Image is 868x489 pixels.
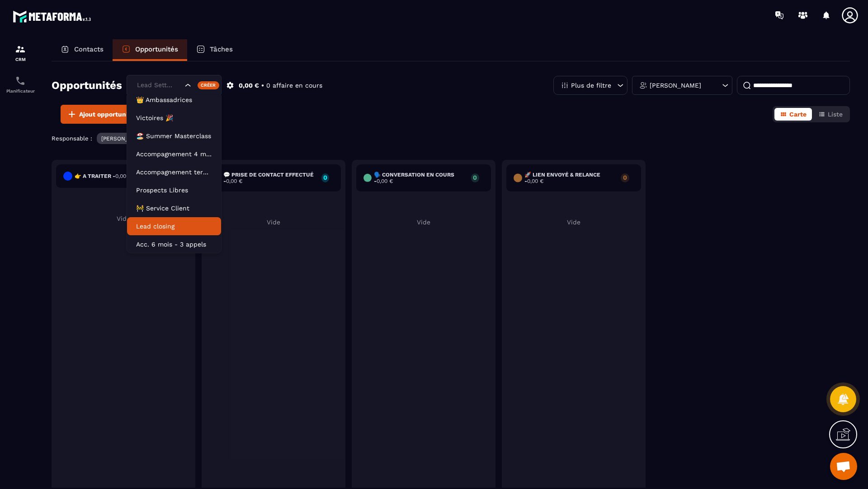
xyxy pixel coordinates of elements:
[136,186,212,195] p: Prospects Libres
[223,172,317,184] h6: 💬 Prise de contact effectué -
[115,173,132,179] span: 0,00 €
[135,80,183,90] input: Search for option
[74,45,104,53] p: Contacts
[226,178,242,184] span: 0,00 €
[524,172,616,184] h6: 🚀 Lien envoyé & Relance -
[471,174,479,181] p: 0
[136,240,212,249] p: Acc. 6 mois - 3 appels
[52,39,113,61] a: Contacts
[2,88,38,93] p: Planificateur
[198,81,220,89] div: Créer
[127,75,222,96] div: Search for option
[13,8,94,25] img: logo
[377,178,393,184] span: 0,00 €
[621,174,629,181] p: 0
[136,168,212,177] p: Accompagnement terminé
[52,76,122,94] h2: Opportunités
[113,39,187,61] a: Opportunités
[789,111,807,118] span: Carte
[136,113,212,122] p: Victoires 🎉
[56,215,191,222] p: Vide
[2,69,38,100] a: schedulerschedulerPlanificateur
[2,57,38,62] p: CRM
[828,111,843,118] span: Liste
[239,81,259,90] p: 0,00 €
[15,44,26,55] img: formation
[527,178,543,184] span: 0,00 €
[101,135,146,142] p: [PERSON_NAME]
[321,174,329,181] p: 0
[571,82,611,88] p: Plus de filtre
[79,110,134,119] span: Ajout opportunité
[2,37,38,69] a: formationformationCRM
[75,173,132,179] h6: 👉 A traiter -
[356,219,491,226] p: Vide
[261,81,264,90] p: •
[374,172,466,184] h6: 🗣️ Conversation en cours -
[210,45,233,53] p: Tâches
[506,219,641,226] p: Vide
[136,204,212,213] p: 🚧 Service Client
[774,108,812,121] button: Carte
[136,149,212,158] p: Accompagnement 4 mois
[136,131,212,140] p: 🏖️ Summer Masterclass
[813,108,848,121] button: Liste
[266,81,322,90] p: 0 affaire en cours
[187,39,242,61] a: Tâches
[206,219,341,226] p: Vide
[52,135,92,142] p: Responsable :
[136,95,212,104] p: 👑 Ambassadrices
[15,75,26,86] img: scheduler
[135,45,178,53] p: Opportunités
[61,105,140,124] button: Ajout opportunité
[136,222,212,231] p: Lead closing
[830,453,857,480] div: Ouvrir le chat
[650,82,701,88] p: [PERSON_NAME]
